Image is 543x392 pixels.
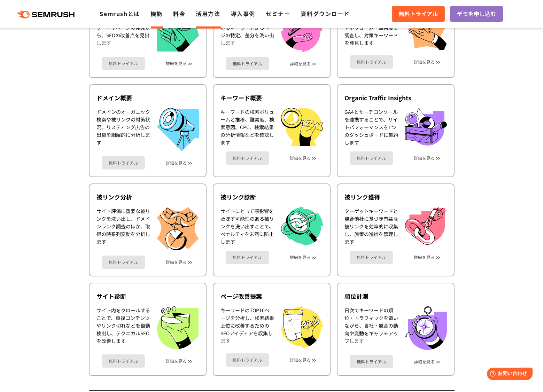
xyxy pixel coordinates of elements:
a: 詳細を見る [166,359,187,363]
div: ドメインのオーガニック検索や被リンクの対策状況、リスティング広告の出稿を網羅的に分析します [96,108,150,151]
div: 国内4億のキーワードデータをもとに、関連語句やボリューム・難易度を調査し、対策キーワードを発見します [344,8,398,50]
a: 詳細を見る [414,156,435,160]
div: 日次でキーワードの順位・トラフィックを追いながら、自社・競合の動向や変動をキャッチアップします [344,306,398,350]
a: Semrushとは [100,9,140,18]
a: 詳細を見る [414,255,435,260]
iframe: Help widget launcher [481,365,535,384]
img: サイト診断 [157,306,199,349]
a: 無料トライアル [102,354,145,368]
div: キーワードの検索ボリュームと推移、難易度、検索意図、CPC、検索結果の分析情報などを確認します [220,108,274,146]
span: デモを申し込む [457,9,496,18]
a: 詳細を見る [290,61,311,66]
a: 無料トライアル [226,251,269,264]
a: 詳細を見る [290,156,311,160]
a: 無料トライアル [226,57,269,70]
a: セミナー [266,9,290,18]
div: 競合のWebサイトを分析し、検索結果上位キーワードやページの発見から、SEOの改善点を見出します [96,8,150,52]
div: 被リンク獲得 [344,193,447,201]
a: 導入事例 [231,9,255,18]
img: ページ改善提案 [281,306,323,348]
img: Organic Traffic Insights [405,108,447,146]
div: 被リンク診断 [220,193,323,201]
a: 資料ダウンロード [301,9,350,18]
div: 最大5サイトの比較で競合の強みや差別化としているキーワードからページの特定、差分を洗い出します [220,8,274,52]
a: 無料トライアル [102,256,145,269]
div: GA4とサーチコンソールを連携することで、サイトパフォーマンスを1つのダッシュボードに集約します [344,108,398,146]
a: 詳細を見る [290,358,311,362]
div: キーワード概要 [220,94,323,102]
div: ターゲットキーワードと競合他社に基づき有益な被リンクを効率的に収集し、施策の進捗を管理します [344,207,398,245]
div: Organic Traffic Insights [344,94,447,102]
img: ドメイン概要 [157,108,199,151]
a: デモを申し込む [450,6,503,22]
div: キーワードのTOP10ページを分析し、検索結果上位に改善するためのSEOアイディアを収集します [220,306,274,348]
div: サイトにとって悪影響を及ぼす可能性のある被リンクを洗い出すことで、ペナルティを未然に防止します [220,207,274,246]
a: 無料トライアル [350,151,393,165]
a: 詳細を見る [166,260,187,265]
a: 詳細を見る [414,60,435,64]
a: 無料トライアル [350,251,393,264]
a: 活用方法 [196,9,220,18]
img: オーガニック検索分析 [157,8,199,52]
span: 無料トライアル [399,9,438,18]
img: キーワードマジックツール [405,8,447,50]
div: ドメイン概要 [96,94,199,102]
img: 順位計測 [405,306,447,350]
a: 詳細を見る [166,160,187,165]
a: 無料トライアル [102,156,145,170]
a: 詳細を見る [166,61,187,66]
div: 順位計測 [344,292,447,300]
div: サイト内をクロールすることで、重複コンテンツやリンク切れなどを自動検出し、テクニカルSEOを改善します [96,306,150,349]
a: 無料トライアル [392,6,445,22]
img: 被リンク診断 [281,207,323,246]
div: サイト評価に重要な被リンクを洗い出し、ドメインランク調査のほか、取得の時系列変動を分析します [96,207,150,250]
a: 無料トライアル [102,57,145,70]
img: 被リンク獲得 [405,207,447,245]
img: キーワード概要 [281,108,323,146]
a: 機能 [150,9,163,18]
div: サイト診断 [96,292,199,300]
a: 無料トライアル [350,55,393,69]
a: 無料トライアル [226,151,269,165]
div: 被リンク分析 [96,193,199,201]
a: 詳細を見る [414,359,435,364]
a: 無料トライアル [350,355,393,368]
div: ページ改善提案 [220,292,323,300]
img: 被リンク分析 [157,207,199,250]
a: 料金 [173,9,185,18]
a: 無料トライアル [226,353,269,367]
a: 詳細を見る [290,255,311,260]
